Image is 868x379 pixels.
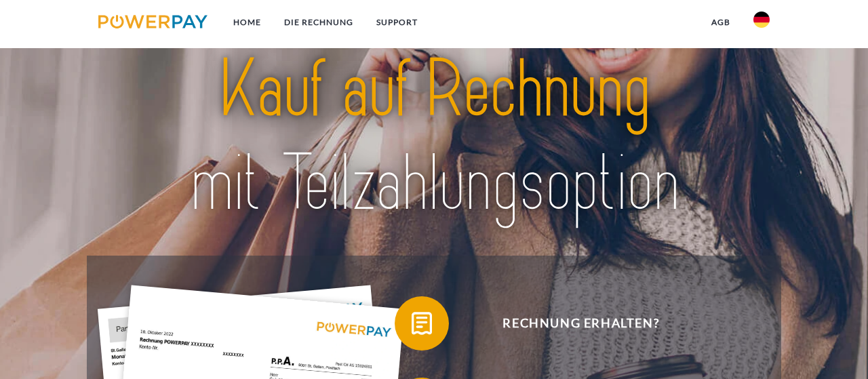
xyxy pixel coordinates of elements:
[222,10,273,35] a: Home
[700,10,742,35] a: agb
[395,296,747,351] button: Rechnung erhalten?
[98,15,208,28] img: logo-powerpay.svg
[405,306,439,340] img: qb_bill.svg
[753,12,770,28] img: de
[273,10,365,35] a: DIE RECHNUNG
[132,38,737,235] img: title-powerpay_de.svg
[415,296,747,351] span: Rechnung erhalten?
[814,325,857,368] iframe: Schaltfläche zum Öffnen des Messaging-Fensters
[365,10,429,35] a: SUPPORT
